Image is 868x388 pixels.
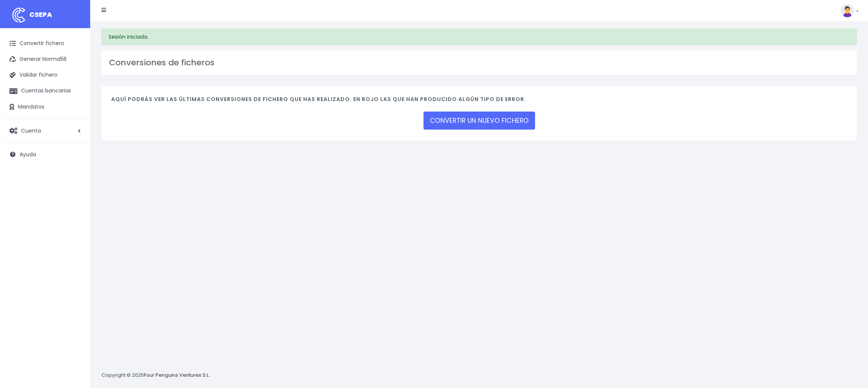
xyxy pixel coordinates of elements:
h3: Conversiones de ficheros [109,58,849,68]
a: Four Penguins Ventures S.L. [144,371,210,379]
a: CONVERTIR UN NUEVO FICHERO [423,112,535,130]
a: Mandatos [4,99,86,115]
a: Cuenta [4,123,86,139]
span: CSEPA [29,10,52,19]
div: Sesión iniciada. [101,29,857,45]
a: Generar Norma58 [4,51,86,67]
a: Cuentas bancarias [4,83,86,99]
span: Ayuda [20,151,36,158]
img: logo [9,6,28,24]
a: Convertir fichero [4,36,86,51]
h4: Aquí podrás ver las últimas conversiones de fichero que has realizado. En rojo las que han produc... [111,96,847,106]
a: Validar fichero [4,67,86,83]
p: Copyright © 2025 . [101,371,211,379]
span: Cuenta [21,127,41,134]
a: Ayuda [4,146,86,162]
img: profile [841,4,854,17]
